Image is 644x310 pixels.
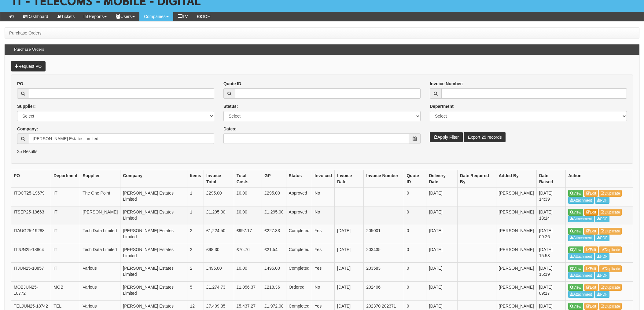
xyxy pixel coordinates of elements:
[187,282,204,301] td: 5
[51,206,80,225] td: IT
[11,61,46,71] a: Request PO
[595,253,609,260] a: PDF
[223,126,237,132] label: Dates:
[599,209,622,216] a: Duplicate
[187,188,204,206] td: 1
[426,188,457,206] td: [DATE]
[11,263,51,282] td: ITJUN25-18857
[11,206,51,225] td: ITSEP25-19663
[234,263,262,282] td: £0.00
[51,263,80,282] td: IT
[234,206,262,225] td: £0.00
[536,188,565,206] td: [DATE] 14:39
[584,228,598,235] a: Edit
[595,216,609,222] a: PDF
[234,188,262,206] td: £0.00
[496,206,536,225] td: [PERSON_NAME]
[568,246,583,253] a: View
[584,265,598,272] a: Edit
[187,225,204,244] td: 2
[120,244,187,263] td: [PERSON_NAME] Estates Limited
[426,206,457,225] td: [DATE]
[9,30,42,36] li: Purchase Orders
[262,244,286,263] td: £21.54
[312,282,335,301] td: No
[187,263,204,282] td: 2
[599,303,622,310] a: Duplicate
[80,206,120,225] td: [PERSON_NAME]
[11,244,51,263] td: ITJUN25-18864
[53,12,79,21] a: Tickets
[193,12,215,21] a: OOH
[364,170,404,188] th: Invoice Number
[457,170,496,188] th: Date Required By
[430,81,463,87] label: Invoice Number:
[11,44,47,55] h3: Purchase Orders
[496,188,536,206] td: [PERSON_NAME]
[80,263,120,282] td: Various
[568,235,594,241] a: Attachment
[51,282,80,301] td: MOB
[80,170,120,188] th: Supplier
[120,263,187,282] td: [PERSON_NAME] Estates Limited
[51,188,80,206] td: IT
[286,263,312,282] td: Completed
[11,225,51,244] td: ITAUG25-19288
[187,170,204,188] th: Items
[312,225,335,244] td: Yes
[568,265,583,272] a: View
[364,282,404,301] td: 202406
[404,244,426,263] td: 0
[335,170,364,188] th: Invoice Date
[262,170,286,188] th: GP
[404,170,426,188] th: Quote ID
[286,244,312,263] td: Completed
[496,282,536,301] td: [PERSON_NAME]
[234,225,262,244] td: £997.17
[173,12,193,21] a: TV
[204,206,234,225] td: £1,295.00
[430,103,454,109] label: Department
[312,244,335,263] td: Yes
[584,246,598,253] a: Edit
[595,272,609,279] a: PDF
[404,188,426,206] td: 0
[139,12,173,21] a: Companies
[599,228,622,235] a: Duplicate
[286,206,312,225] td: Approved
[11,170,51,188] th: PO
[496,263,536,282] td: [PERSON_NAME]
[426,263,457,282] td: [DATE]
[80,188,120,206] td: The One Point
[536,170,565,188] th: Date Raised
[536,206,565,225] td: [DATE] 13:14
[335,244,364,263] td: [DATE]
[536,225,565,244] td: [DATE] 09:26
[262,282,286,301] td: £218.36
[120,282,187,301] td: [PERSON_NAME] Estates Limited
[204,263,234,282] td: £495.00
[187,244,204,263] td: 2
[568,253,594,260] a: Attachment
[17,81,25,87] label: PO:
[120,225,187,244] td: [PERSON_NAME] Estates Limited
[51,244,80,263] td: IT
[568,228,583,235] a: View
[595,197,609,204] a: PDF
[262,188,286,206] td: £295.00
[204,225,234,244] td: £1,224.50
[286,225,312,244] td: Completed
[599,284,622,291] a: Duplicate
[584,209,598,216] a: Edit
[584,284,598,291] a: Edit
[80,225,120,244] td: Tech Data Limited
[335,263,364,282] td: [DATE]
[584,303,598,310] a: Edit
[262,206,286,225] td: £1,295.00
[584,190,598,197] a: Edit
[120,206,187,225] td: [PERSON_NAME] Estates Limited
[599,246,622,253] a: Duplicate
[234,282,262,301] td: £1,056.37
[595,235,609,241] a: PDF
[17,148,627,155] p: 25 Results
